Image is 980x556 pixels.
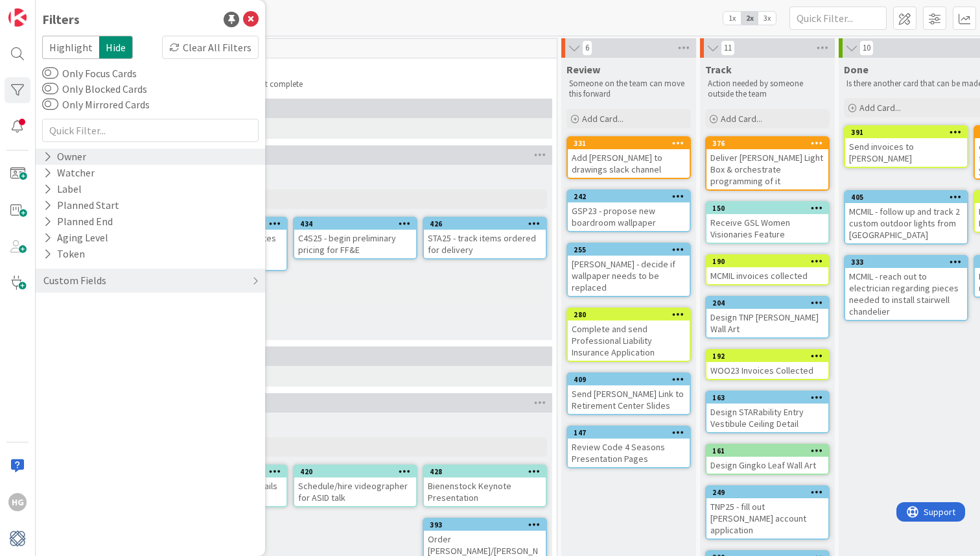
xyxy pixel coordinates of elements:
[163,282,547,302] a: Show More (1)
[712,352,828,361] div: 192
[705,349,830,380] a: 192WOO23 Invoices Collected
[566,136,691,179] a: 331Add [PERSON_NAME] to drawings slack channel
[424,477,546,506] div: Bienenstock Keynote Presentation
[574,192,690,201] div: 242
[851,128,967,137] div: 391
[424,466,546,506] div: 428Bienenstock Keynote Presentation
[582,113,624,125] span: Add Card...
[424,230,546,258] div: STA25 - track items ordered for delivery
[705,63,732,76] span: Track
[42,36,99,59] span: Highlight
[845,127,967,167] div: 391Send invoices to [PERSON_NAME]
[568,385,690,414] div: Send [PERSON_NAME] Link to Retirement Center Slides
[568,244,690,256] div: 255
[569,79,688,100] p: Someone on the team can move this forward
[568,309,690,320] div: 280
[568,427,690,439] div: 147
[568,320,690,361] div: Complete and send Professional Liability Insurance Application
[42,10,80,29] div: Filters
[859,40,874,56] span: 10
[712,139,828,148] div: 376
[568,138,690,149] div: 331
[712,204,828,213] div: 150
[566,189,691,232] a: 242GSP23 - propose new boardroom wallpaper
[706,445,828,474] div: 161Design Gingko Leaf Wall Art
[430,520,546,529] div: 393
[566,243,691,297] a: 255[PERSON_NAME] - decide if wallpaper needs to be replaced
[706,350,828,362] div: 192
[705,136,830,191] a: 376Deliver [PERSON_NAME] Light Box & orchestrate programming of it
[741,12,758,25] span: 2x
[568,309,690,361] div: 280Complete and send Professional Liability Insurance Application
[568,374,690,385] div: 409
[42,119,259,142] input: Quick Filter...
[851,258,967,267] div: 333
[706,498,828,538] div: TNP25 - fill out [PERSON_NAME] account application
[844,125,968,168] a: 391Send invoices to [PERSON_NAME]
[844,63,869,76] span: Done
[293,465,417,507] a: 420Schedule/hire videographer for ASID talk
[845,203,967,243] div: MCMIL - follow up and track 2 custom outdoor lights from [GEOGRAPHIC_DATA]
[42,246,86,262] div: Token
[568,149,690,178] div: Add [PERSON_NAME] to drawings slack channel
[844,255,968,321] a: 333MCMIL - reach out to electrician regarding pieces needed to install stairwell chandelier
[712,488,828,497] div: 249
[721,40,735,56] span: 11
[566,372,691,415] a: 409Send [PERSON_NAME] Link to Retirement Center Slides
[705,254,830,285] a: 190MCMIL invoices collected
[705,201,830,244] a: 150Receive GSL Women Visionaries Feature
[859,102,901,114] span: Add Card...
[294,230,416,258] div: C4S25 - begin preliminary pricing for FF&E
[705,296,830,339] a: 204Design TNP [PERSON_NAME] Wall Art
[845,256,967,268] div: 333
[8,493,27,511] div: HG
[8,8,27,27] img: Visit kanbanzone.com
[568,374,690,414] div: 409Send [PERSON_NAME] Link to Retirement Center Slides
[705,444,830,475] a: 161Design Gingko Leaf Wall Art
[582,40,592,56] span: 6
[706,267,828,284] div: MCMIL invoices collected
[160,62,541,75] span: Started (in progress)
[758,12,776,25] span: 3x
[423,217,547,260] a: 426STA25 - track items ordered for delivery
[27,2,59,18] span: Support
[430,219,546,228] div: 426
[706,138,828,189] div: 376Deliver [PERSON_NAME] Light Box & orchestrate programming of it
[160,79,550,90] p: Work that is started but not yet complete
[42,149,87,165] div: Owner
[706,149,828,189] div: Deliver [PERSON_NAME] Light Box & orchestrate programming of it
[42,272,108,289] div: Custom Fields
[42,66,137,81] label: Only Focus Cards
[706,202,828,214] div: 150
[574,139,690,148] div: 331
[706,392,828,404] div: 163
[424,218,546,230] div: 426
[723,12,741,25] span: 1x
[712,257,828,266] div: 190
[706,214,828,243] div: Receive GSL Women Visionaries Feature
[42,67,58,80] button: Only Focus Cards
[706,487,828,538] div: 249TNP25 - fill out [PERSON_NAME] account application
[851,193,967,202] div: 405
[42,165,96,181] div: Watcher
[705,485,830,540] a: 249TNP25 - fill out [PERSON_NAME] account application
[294,477,416,506] div: Schedule/hire videographer for ASID talk
[566,63,600,76] span: Review
[568,439,690,467] div: Review Code 4 Seasons Presentation Pages
[706,297,828,337] div: 204Design TNP [PERSON_NAME] Wall Art
[705,391,830,433] a: 163Design STARability Entry Vestibule Ceiling Detail
[706,404,828,432] div: Design STARability Entry Vestibule Ceiling Detail
[424,466,546,477] div: 428
[845,191,967,203] div: 405
[162,36,259,59] div: Clear All Filters
[844,190,968,245] a: 405MCMIL - follow up and track 2 custom outdoor lights from [GEOGRAPHIC_DATA]
[706,202,828,243] div: 150Receive GSL Women Visionaries Feature
[706,487,828,498] div: 249
[424,519,546,531] div: 393
[294,218,416,258] div: 434C4S25 - begin preliminary pricing for FF&E
[706,457,828,474] div: Design Gingko Leaf Wall Art
[42,213,114,230] div: Planned End
[294,466,416,506] div: 420Schedule/hire videographer for ASID talk
[42,97,150,112] label: Only Mirrored Cards
[42,81,147,97] label: Only Blocked Cards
